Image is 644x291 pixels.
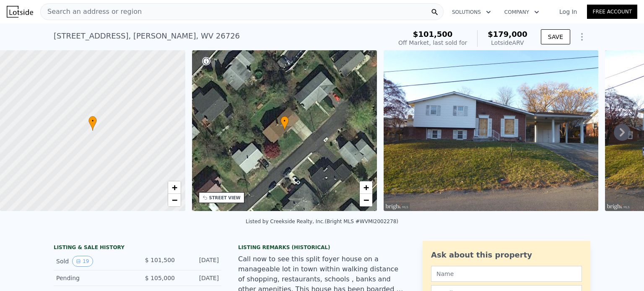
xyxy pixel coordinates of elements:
[145,257,175,263] span: $ 101,500
[88,117,97,125] span: •
[145,275,175,281] span: $ 105,000
[280,117,289,125] span: •
[488,30,527,39] span: $179,000
[360,181,372,194] a: Zoom in
[171,182,177,193] span: +
[171,195,177,205] span: −
[168,194,181,206] a: Zoom out
[431,266,582,282] input: Name
[182,256,219,267] div: [DATE]
[384,50,598,211] img: Sale: 112812200 Parcel: 100147676
[54,30,240,42] div: [STREET_ADDRESS] , [PERSON_NAME] , WV 26726
[445,5,498,20] button: Solutions
[541,29,570,44] button: SAVE
[498,5,546,20] button: Company
[182,274,219,282] div: [DATE]
[56,256,131,267] div: Sold
[587,5,637,19] a: Free Account
[364,182,369,193] span: +
[54,244,221,252] div: LISTING & SALE HISTORY
[398,39,467,47] div: Off Market, last sold for
[246,219,398,224] div: Listed by Creekside Realty, Inc. (Bright MLS #WVMI2002278)
[364,195,369,205] span: −
[549,8,587,16] a: Log In
[431,249,582,261] div: Ask about this property
[413,30,453,39] span: $101,500
[168,181,181,194] a: Zoom in
[209,195,241,201] div: STREET VIEW
[574,28,590,45] button: Show Options
[360,194,372,206] a: Zoom out
[88,116,97,131] div: •
[238,244,406,251] div: Listing Remarks (Historical)
[72,256,93,267] button: View historical data
[7,6,33,18] img: Lotside
[488,39,527,47] div: Lotside ARV
[280,116,289,131] div: •
[41,7,142,17] span: Search an address or region
[56,274,131,282] div: Pending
